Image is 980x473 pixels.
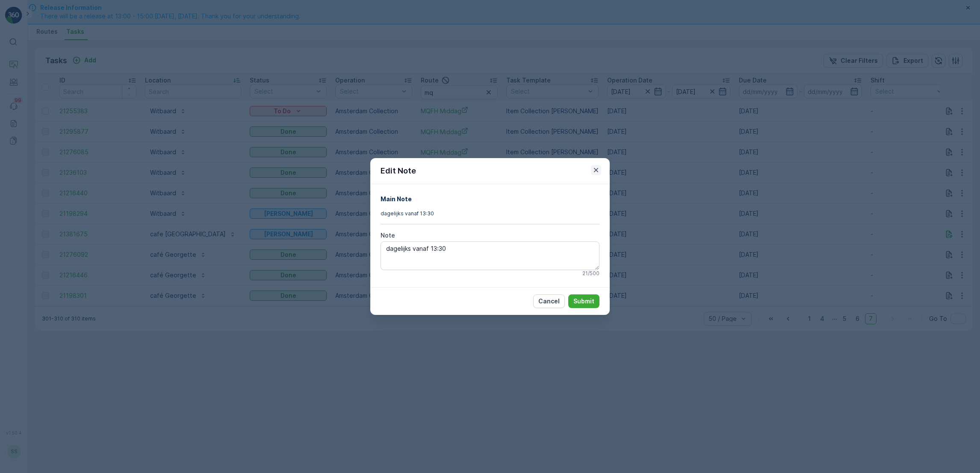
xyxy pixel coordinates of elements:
[381,210,599,217] p: dagelijks vanaf 13:30
[381,194,599,203] h4: Main Note
[582,270,599,277] p: 21 / 500
[381,241,599,270] textarea: dagelijks vanaf 13:30
[573,297,594,306] p: Submit
[533,294,565,308] button: Cancel
[381,165,416,177] p: Edit Note
[538,297,560,306] p: Cancel
[568,294,599,308] button: Submit
[381,232,395,239] label: Note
